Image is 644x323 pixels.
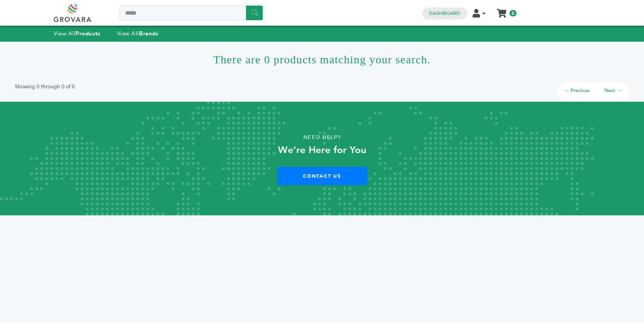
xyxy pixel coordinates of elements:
a: View AllBrands [117,30,159,37]
a: Next → [604,87,622,94]
a: Dashboard [429,10,460,17]
a: My Cart [498,7,506,15]
h1: There are 0 products matching your search. [15,42,629,77]
strong: Brands [139,30,158,37]
a: Contact Us [277,167,367,185]
strong: We’re Here for You [278,143,366,157]
input: Search a product or brand... [119,6,263,20]
p: Need Help? [32,132,612,143]
span: 0 [509,10,517,16]
a: ← Previous [564,87,590,94]
strong: Products [76,30,100,37]
a: View AllProducts [54,30,101,37]
p: Showing 0 through 0 of 0 [15,82,75,91]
